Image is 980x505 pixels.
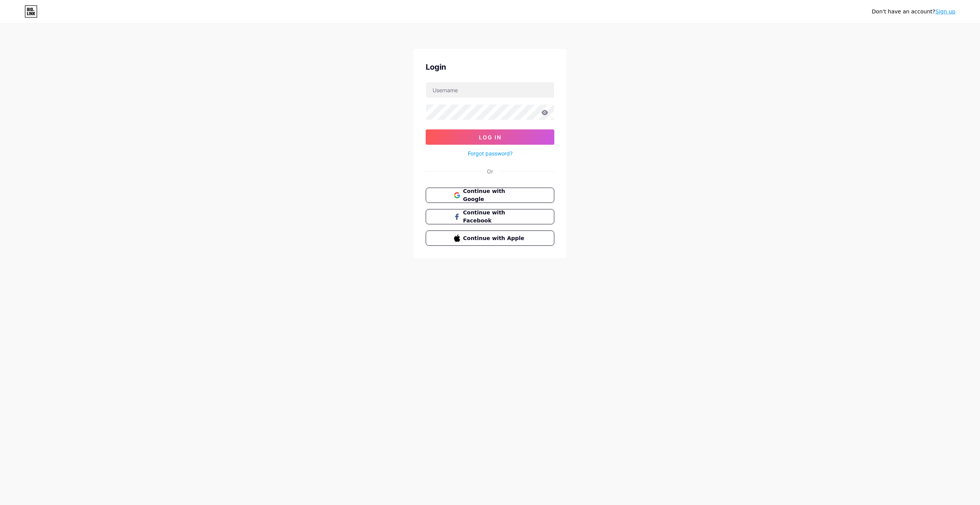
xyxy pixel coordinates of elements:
span: Continue with Facebook [463,209,526,225]
button: Continue with Facebook [426,209,554,224]
div: Login [426,61,554,73]
button: Continue with Google [426,188,554,203]
button: Continue with Apple [426,230,554,246]
span: Log In [479,134,501,141]
span: Continue with Google [463,187,526,203]
span: Continue with Apple [463,234,526,242]
div: Or [487,167,493,175]
button: Log In [426,129,554,145]
a: Forgot password? [468,149,513,157]
input: Username [426,82,554,98]
a: Sign up [935,8,955,15]
div: Don't have an account? [872,8,955,16]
